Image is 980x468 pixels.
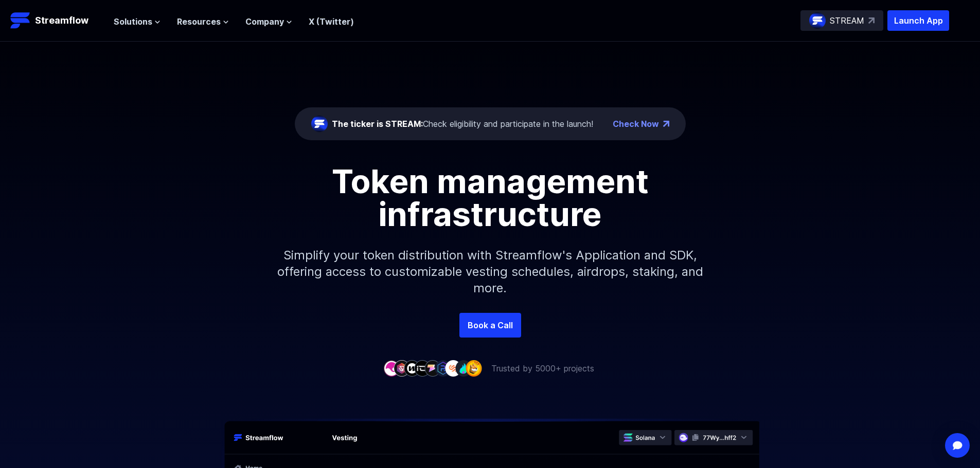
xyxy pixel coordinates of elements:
[259,165,722,231] h1: Token management infrastructure
[245,15,292,28] button: Company
[404,360,420,376] img: company-3
[311,116,328,132] img: streamflow-logo-circle.png
[455,360,472,376] img: company-8
[245,15,284,28] span: Company
[491,362,594,375] p: Trusted by 5000+ projects
[383,360,400,376] img: company-1
[394,360,410,376] img: company-2
[809,12,826,29] img: streamflow-logo-circle.png
[424,360,441,376] img: company-5
[613,118,659,130] a: Check Now
[177,15,229,28] button: Resources
[10,10,103,31] a: Streamflow
[114,15,161,28] button: Solutions
[830,14,864,27] p: STREAM
[177,15,221,28] span: Resources
[10,10,31,31] img: Streamflow Logo
[466,360,482,376] img: company-9
[435,360,451,376] img: company-6
[332,119,423,129] span: The ticker is STREAM:
[887,10,949,31] button: Launch App
[800,10,883,31] a: STREAM
[414,360,431,376] img: company-4
[309,16,354,27] a: X (Twitter)
[663,121,669,127] img: top-right-arrow.png
[868,17,875,24] img: top-right-arrow.svg
[945,433,970,458] div: Open Intercom Messenger
[269,231,711,313] p: Simplify your token distribution with Streamflow's Application and SDK, offering access to custom...
[459,313,521,338] a: Book a Call
[114,15,152,28] span: Solutions
[35,13,88,28] p: Streamflow
[332,118,593,130] div: Check eligibility and participate in the launch!
[445,360,461,376] img: company-7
